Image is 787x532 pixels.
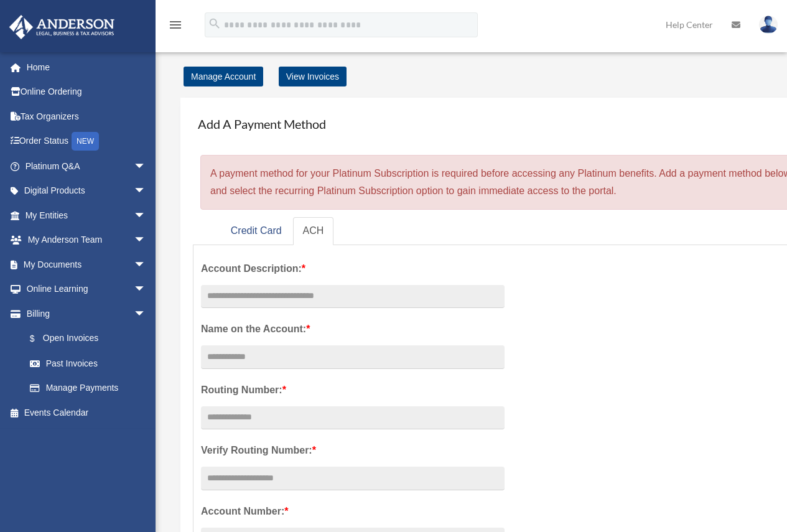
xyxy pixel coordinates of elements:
[134,252,159,278] span: arrow_drop_down
[759,16,778,34] img: User Pic
[9,252,165,277] a: My Documentsarrow_drop_down
[9,228,165,253] a: My Anderson Teamarrow_drop_down
[184,67,263,86] a: Manage Account
[9,80,165,105] a: Online Ordering
[9,179,165,203] a: Digital Productsarrow_drop_down
[37,331,43,347] span: $
[168,17,183,32] i: menu
[72,132,99,151] div: NEW
[134,179,159,204] span: arrow_drop_down
[9,277,165,302] a: Online Learningarrow_drop_down
[134,203,159,228] span: arrow_drop_down
[17,376,159,401] a: Manage Payments
[9,104,165,129] a: Tax Organizers
[201,503,505,520] label: Account Number:
[201,260,505,278] label: Account Description:
[9,203,165,228] a: My Entitiesarrow_drop_down
[293,217,334,245] a: ACH
[9,129,165,154] a: Order StatusNEW
[9,400,165,425] a: Events Calendar
[134,228,159,253] span: arrow_drop_down
[279,67,347,86] a: View Invoices
[201,442,505,459] label: Verify Routing Number:
[134,301,159,327] span: arrow_drop_down
[134,277,159,302] span: arrow_drop_down
[17,326,165,352] a: $Open Invoices
[201,320,505,338] label: Name on the Account:
[9,154,165,179] a: Platinum Q&Aarrow_drop_down
[17,351,165,376] a: Past Invoices
[134,154,159,179] span: arrow_drop_down
[9,55,165,80] a: Home
[168,22,183,32] a: menu
[6,15,118,39] img: Anderson Advisors Platinum Portal
[208,17,221,30] i: search
[201,381,505,399] label: Routing Number:
[221,217,292,245] a: Credit Card
[9,301,165,326] a: Billingarrow_drop_down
